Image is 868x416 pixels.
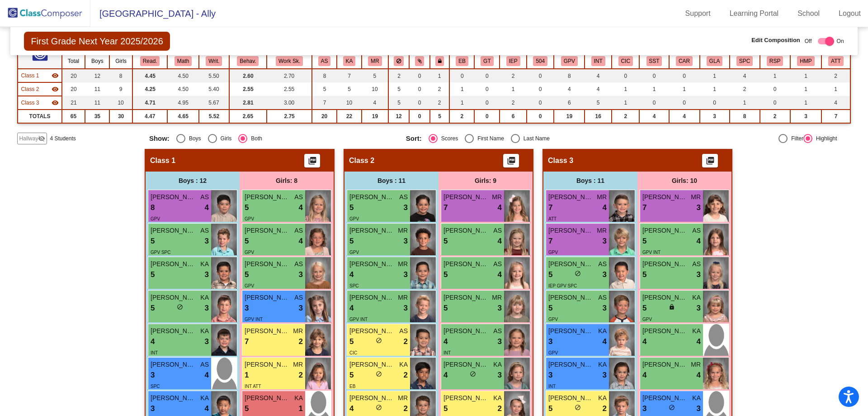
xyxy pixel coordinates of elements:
[669,110,700,123] td: 4
[443,293,489,302] span: [PERSON_NAME]
[409,53,429,69] th: Keep with students
[705,156,716,169] mat-icon: picture_as_pdf
[639,96,669,110] td: 0
[18,96,61,110] td: Hidden teacher - No Class Name
[430,69,450,82] td: 1
[398,293,408,302] span: MR
[474,110,500,123] td: 0
[349,250,359,255] span: GPV
[312,69,337,82] td: 8
[500,53,527,69] th: Individualized Education Plan
[700,69,730,82] td: 1
[828,56,843,66] button: ATT
[349,259,395,269] span: [PERSON_NAME]
[585,69,612,82] td: 4
[736,56,753,66] button: SPC
[821,82,850,96] td: 1
[474,134,504,143] div: First Name
[206,56,222,66] button: Writ.
[603,202,607,214] span: 4
[337,53,362,69] th: Kiana Armstrong
[409,82,429,96] td: 0
[449,69,474,82] td: 0
[85,96,109,110] td: 11
[548,202,552,214] span: 7
[790,96,822,110] td: 1
[85,110,109,123] td: 35
[642,250,660,255] span: GPV INT
[790,53,822,69] th: High Maintenance Parent
[304,154,320,167] button: Print Students Details
[700,110,730,123] td: 3
[199,82,229,96] td: 5.40
[443,259,489,269] span: [PERSON_NAME]
[337,110,362,123] td: 22
[38,135,45,142] mat-icon: visibility_off
[449,53,474,69] th: Emerging Billingual
[543,172,637,190] div: Boys : 11
[548,250,558,255] span: GPV
[554,69,585,82] td: 8
[52,86,59,93] mat-icon: visibility
[585,82,612,96] td: 4
[167,82,199,96] td: 4.50
[199,69,229,82] td: 5.50
[109,96,132,110] td: 10
[548,156,573,165] span: Class 3
[312,96,337,110] td: 7
[837,37,844,45] span: On
[151,202,155,214] span: 8
[349,293,395,302] span: [PERSON_NAME]
[597,192,607,202] span: MR
[821,110,850,123] td: 7
[548,216,557,221] span: ATT
[245,250,254,255] span: GPV
[642,235,646,247] span: 5
[299,202,303,214] span: 4
[533,56,547,66] button: 504
[237,56,259,66] button: Behav.
[554,82,585,96] td: 4
[140,56,160,66] button: Read.
[554,96,585,110] td: 6
[245,259,290,269] span: [PERSON_NAME]
[245,293,290,302] span: [PERSON_NAME]
[90,6,216,21] span: [GEOGRAPHIC_DATA] - Ally
[245,192,290,202] span: [PERSON_NAME]
[245,202,249,214] span: 5
[151,250,170,255] span: GPV SPC
[676,56,693,66] button: CAR
[697,269,701,281] span: 3
[548,293,594,302] span: [PERSON_NAME]
[247,134,262,143] div: Both
[805,37,812,45] span: Off
[245,283,254,288] span: GPV
[730,53,760,69] th: Student has a SPEECH IEP
[669,82,700,96] td: 1
[132,69,167,82] td: 4.45
[730,69,760,82] td: 4
[52,99,59,106] mat-icon: visibility
[730,82,760,96] td: 2
[575,270,581,277] span: do_not_disturb_alt
[603,235,607,247] span: 3
[527,69,554,82] td: 0
[151,235,155,247] span: 5
[18,69,61,82] td: Hidden teacher - No Class Name
[443,202,448,214] span: 7
[404,235,408,247] span: 3
[312,110,337,123] td: 20
[430,96,450,110] td: 2
[492,293,502,302] span: MR
[639,82,669,96] td: 1
[388,82,410,96] td: 5
[678,6,718,21] a: Support
[368,56,382,66] button: MR
[700,82,730,96] td: 1
[294,259,303,269] span: AS
[337,96,362,110] td: 10
[175,56,192,66] button: Math
[229,82,267,96] td: 2.55
[760,69,790,82] td: 1
[474,96,500,110] td: 0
